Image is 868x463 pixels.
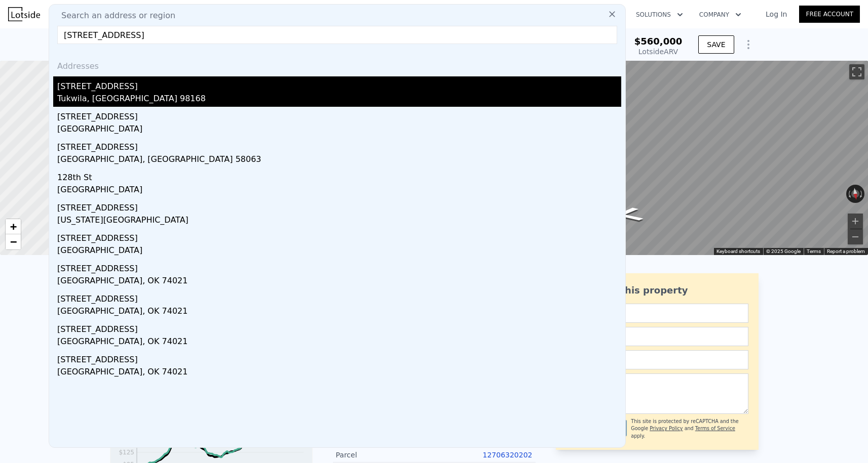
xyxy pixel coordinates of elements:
[57,184,621,198] div: [GEOGRAPHIC_DATA]
[57,366,621,380] div: [GEOGRAPHIC_DATA], OK 74021
[849,64,864,79] button: Toggle fullscreen view
[799,6,860,23] a: Free Account
[57,153,621,167] div: [GEOGRAPHIC_DATA], [GEOGRAPHIC_DATA] 58063
[57,93,621,107] div: Tukwila, [GEOGRAPHIC_DATA] 98168
[464,61,868,255] div: Street View
[650,426,683,431] a: Privacy Policy
[57,319,621,335] div: [STREET_ADDRESS]
[53,10,175,22] span: Search an address or region
[464,61,868,255] div: Map
[57,107,621,123] div: [STREET_ADDRESS]
[57,167,621,184] div: 128th St
[753,9,799,19] a: Log In
[691,6,749,24] button: Company
[57,259,621,275] div: [STREET_ADDRESS]
[53,52,621,76] div: Addresses
[57,137,621,153] div: [STREET_ADDRESS]
[8,7,40,21] img: Lotside
[695,426,735,431] a: Terms of Service
[566,350,748,369] input: Phone
[57,350,621,366] div: [STREET_ADDRESS]
[846,185,852,203] button: Rotate counterclockwise
[738,34,759,55] button: Show Options
[566,283,748,298] div: Ask about this property
[859,185,865,203] button: Rotate clockwise
[57,198,621,214] div: [STREET_ADDRESS]
[827,248,865,254] a: Report a problem
[57,214,621,228] div: [US_STATE][GEOGRAPHIC_DATA]
[601,204,656,225] path: Go East, Kinney Rd SW
[807,248,821,254] a: Terms (opens in new tab)
[57,228,621,244] div: [STREET_ADDRESS]
[716,248,760,255] button: Keyboard shortcuts
[119,449,134,456] tspan: $125
[848,214,863,229] button: Zoom in
[634,36,683,47] span: $560,000
[57,26,617,44] input: Enter an address, city, region, neighborhood or zip code
[566,304,748,323] input: Name
[336,450,434,460] div: Parcel
[57,305,621,319] div: [GEOGRAPHIC_DATA], OK 74021
[698,35,734,54] button: SAVE
[628,6,691,24] button: Solutions
[10,220,17,233] span: +
[57,275,621,289] div: [GEOGRAPHIC_DATA], OK 74021
[566,327,748,346] input: Email
[10,235,17,248] span: −
[6,234,21,249] a: Zoom out
[848,229,863,244] button: Zoom out
[634,47,683,57] div: Lotside ARV
[57,244,621,259] div: [GEOGRAPHIC_DATA]
[766,248,801,254] span: © 2025 Google
[850,184,860,203] button: Reset the view
[631,418,748,440] div: This site is protected by reCAPTCHA and the Google and apply.
[483,451,533,459] a: 12706320202
[57,335,621,350] div: [GEOGRAPHIC_DATA], OK 74021
[6,219,21,234] a: Zoom in
[57,123,621,137] div: [GEOGRAPHIC_DATA]
[57,289,621,305] div: [STREET_ADDRESS]
[57,76,621,93] div: [STREET_ADDRESS]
